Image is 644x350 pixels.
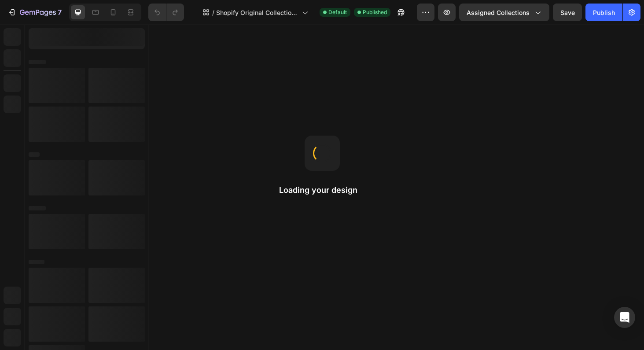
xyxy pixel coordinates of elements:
button: Assigned Collections [459,4,549,21]
p: 7 [58,7,62,18]
span: Published [363,8,387,16]
span: / [212,8,214,17]
div: Open Intercom Messenger [614,307,635,328]
h2: Loading your design [279,185,365,195]
span: Shopify Original Collection Template [216,8,298,17]
button: 7 [4,4,66,21]
button: Publish [585,4,622,21]
button: Save [553,4,582,21]
span: Save [560,9,575,16]
span: Assigned Collections [467,8,530,17]
span: Default [328,8,347,16]
div: Publish [593,8,615,17]
div: Undo/Redo [148,4,184,21]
